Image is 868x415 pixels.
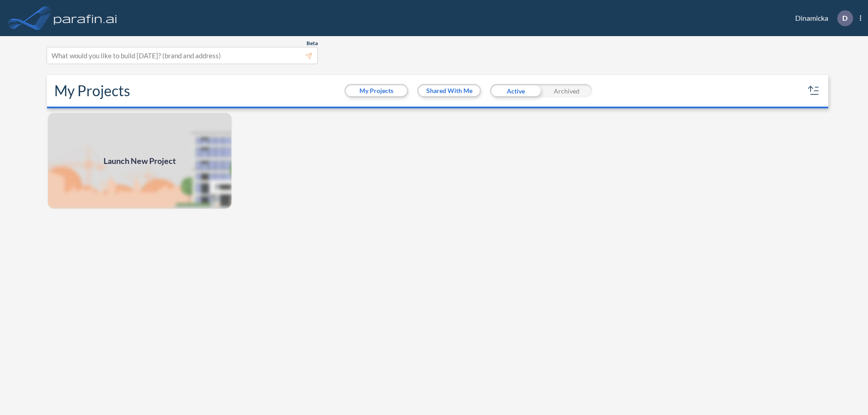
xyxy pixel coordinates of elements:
[346,85,407,96] button: My Projects
[541,84,592,98] div: Archived
[104,155,176,167] span: Launch New Project
[490,84,541,98] div: Active
[52,9,119,27] img: logo
[807,84,821,98] button: sort
[419,85,480,96] button: Shared With Me
[54,82,130,99] h2: My Projects
[47,112,232,210] img: add
[307,40,318,47] span: Beta
[842,14,848,22] p: D
[47,112,232,210] a: Launch New Project
[782,10,861,26] div: Dinamicka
